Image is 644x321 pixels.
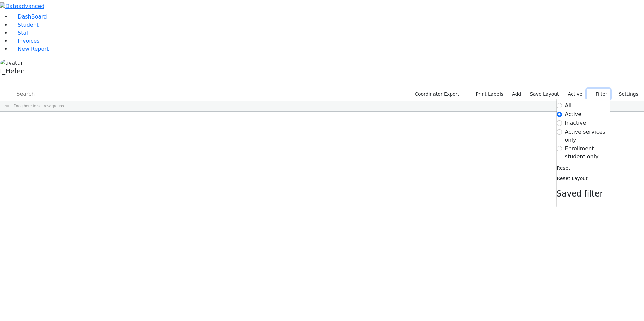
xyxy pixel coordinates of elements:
input: Inactive [557,120,562,126]
input: Active [557,112,562,117]
label: Enrollment student only [565,145,610,161]
button: Reset Layout [557,173,588,184]
div: Settings [556,99,610,207]
a: Staff [11,30,30,36]
a: DashBoard [11,13,47,20]
span: New Report [18,46,49,52]
label: All [565,102,572,110]
label: Active services only [565,128,610,144]
span: Student [18,22,39,28]
button: Reset [557,163,571,173]
input: Active services only [557,129,562,135]
label: Inactive [565,119,586,127]
span: Drag here to set row groups [14,104,64,108]
span: DashBoard [18,13,47,20]
button: Filter [587,89,610,99]
label: Active [565,110,582,118]
input: Enrollment student only [557,146,562,151]
button: Save Layout [527,89,562,99]
input: All [557,103,562,108]
a: Add [509,89,524,99]
a: Invoices [11,38,40,44]
span: Invoices [18,38,40,44]
label: Active [565,89,585,99]
span: Saved filter [557,189,603,199]
a: Student [11,22,39,28]
a: New Report [11,46,49,52]
input: Search [15,89,85,99]
button: Print Labels [468,89,506,99]
button: Coordinator Export [410,89,462,99]
span: Staff [18,30,30,36]
button: Settings [610,89,641,99]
